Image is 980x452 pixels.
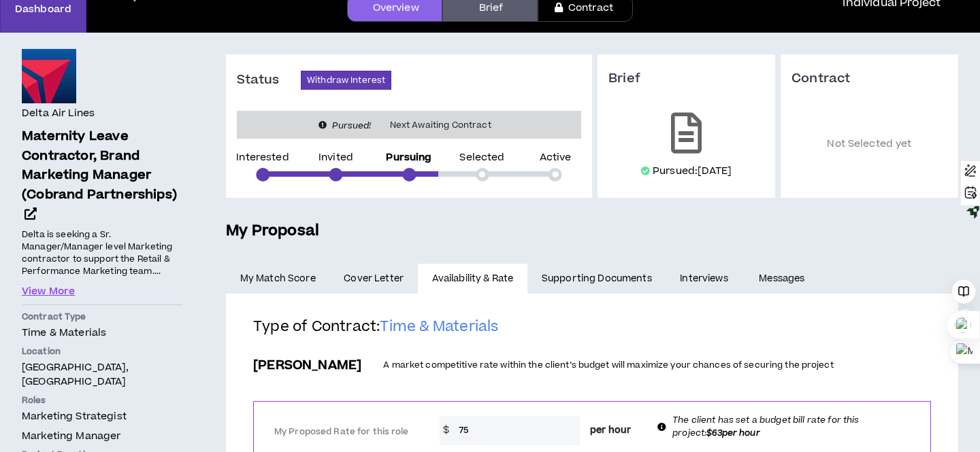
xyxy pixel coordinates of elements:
[382,118,500,132] span: Next Awaiting Contract
[418,264,527,294] a: Availability & Rate
[15,2,71,16] p: Dashboard
[383,359,833,372] p: A market competitive rate within the client’s budget will maximize your chances of securing the p...
[253,317,931,347] h2: Type of Contract:
[22,127,177,204] span: Maternity Leave Contractor, Brand Marketing Manager (Cobrand Partnerships)
[791,71,947,87] h3: Contract
[274,420,409,444] label: My Proposed Rate for this role
[22,228,182,279] p: Delta is seeking a Sr. Manager/Manager level Marketing contractor to support the Retail & Perform...
[253,356,361,375] h3: [PERSON_NAME]
[22,360,182,389] p: [GEOGRAPHIC_DATA], [GEOGRAPHIC_DATA]
[653,164,732,178] p: Pursued: [DATE]
[440,416,453,445] span: $
[22,394,182,406] p: Roles
[22,311,182,323] p: Contract Type
[318,153,353,162] p: Invited
[666,264,745,294] a: Interviews
[540,153,572,162] p: Active
[386,153,431,162] p: Pursuing
[237,72,301,88] h3: Status
[745,264,822,294] a: Messages
[672,414,918,440] p: The client has set a budget bill rate for this project:
[527,264,666,294] a: Supporting Documents
[791,107,947,181] p: Not Selected yet
[608,71,764,87] h3: Brief
[590,423,631,438] span: per hour
[22,106,95,121] h4: Delta Air Lines
[22,127,182,225] a: Maternity Leave Contractor, Brand Marketing Manager (Cobrand Partnerships)
[22,409,127,423] span: Marketing Strategist
[301,71,391,90] button: Withdraw Interest
[22,284,75,299] button: View More
[344,271,404,286] span: Cover Letter
[706,427,760,439] b: $63 per hour
[22,326,182,340] p: Time & Materials
[226,264,330,294] a: My Match Score
[332,120,371,132] i: Pursued!
[226,220,958,243] h5: My Proposal
[236,153,289,162] p: Interested
[380,317,498,336] span: Time & Materials
[22,345,182,358] p: Location
[22,429,120,443] span: Marketing Manager
[459,153,504,162] p: Selected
